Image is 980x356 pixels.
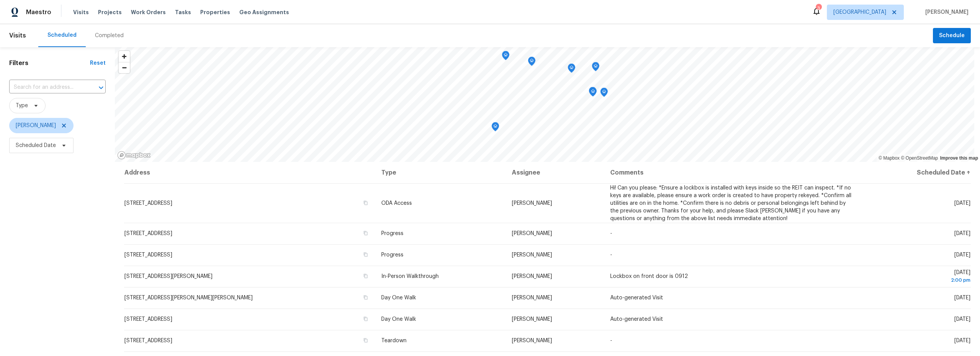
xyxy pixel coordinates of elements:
[512,252,552,258] span: [PERSON_NAME]
[16,122,56,129] span: [PERSON_NAME]
[879,155,900,161] a: Mapbox
[954,201,970,206] span: [DATE]
[381,201,412,206] span: ODA Access
[95,32,124,39] div: Completed
[73,8,89,16] span: Visits
[604,162,858,183] th: Comments
[124,295,253,300] span: [STREET_ADDRESS][PERSON_NAME][PERSON_NAME]
[239,8,289,16] span: Geo Assignments
[512,231,552,236] span: [PERSON_NAME]
[362,273,369,279] button: Copy Address
[381,274,439,279] span: In-Person Walkthrough
[506,162,604,183] th: Assignee
[901,155,938,161] a: OpenStreetMap
[362,230,369,237] button: Copy Address
[26,8,51,16] span: Maestro
[381,231,403,236] span: Progress
[954,295,970,300] span: [DATE]
[610,338,612,343] span: -
[528,57,536,69] div: Map marker
[381,317,416,322] span: Day One Walk
[119,51,130,62] button: Zoom in
[9,27,26,44] span: Visits
[864,270,970,284] span: [DATE]
[124,201,172,206] span: [STREET_ADDRESS]
[9,82,84,93] input: Search for an address...
[858,162,971,183] th: Scheduled Date ↑
[512,338,552,343] span: [PERSON_NAME]
[362,337,369,344] button: Copy Address
[16,142,56,149] span: Scheduled Date
[864,276,970,284] div: 2:00 pm
[954,317,970,322] span: [DATE]
[610,252,612,258] span: -
[954,338,970,343] span: [DATE]
[381,252,403,258] span: Progress
[568,64,575,75] div: Map marker
[592,62,599,74] div: Map marker
[96,82,106,93] button: Open
[47,31,77,39] div: Scheduled
[954,252,970,258] span: [DATE]
[362,251,369,258] button: Copy Address
[90,59,106,67] div: Reset
[381,338,407,343] span: Teardown
[933,28,971,44] button: Schedule
[954,231,970,236] span: [DATE]
[939,31,965,41] span: Schedule
[131,8,166,16] span: Work Orders
[124,317,172,322] span: [STREET_ADDRESS]
[115,47,974,162] canvas: Map
[512,295,552,300] span: [PERSON_NAME]
[492,122,499,134] div: Map marker
[124,274,212,279] span: [STREET_ADDRESS][PERSON_NAME]
[375,162,506,183] th: Type
[124,231,172,236] span: [STREET_ADDRESS]
[940,155,978,161] a: Improve this map
[610,231,612,236] span: -
[589,87,597,99] div: Map marker
[600,88,608,100] div: Map marker
[512,317,552,322] span: [PERSON_NAME]
[502,51,510,63] div: Map marker
[362,199,369,206] button: Copy Address
[816,5,821,12] div: 3
[922,8,969,16] span: [PERSON_NAME]
[381,295,416,300] span: Day One Walk
[362,315,369,322] button: Copy Address
[119,62,130,73] button: Zoom out
[124,162,375,183] th: Address
[98,8,122,16] span: Projects
[610,295,663,300] span: Auto-generated Visit
[9,59,90,67] h1: Filters
[833,8,886,16] span: [GEOGRAPHIC_DATA]
[119,62,130,73] span: Zoom out
[610,185,851,221] span: Hi! Can you please: *Ensure a lockbox is installed with keys inside so the REIT can inspect. *If ...
[589,87,596,99] div: Map marker
[610,274,688,279] span: Lockbox on front door is 0912
[117,151,151,160] a: Mapbox homepage
[175,10,191,15] span: Tasks
[16,102,28,109] span: Type
[362,294,369,301] button: Copy Address
[610,317,663,322] span: Auto-generated Visit
[512,201,552,206] span: [PERSON_NAME]
[124,252,172,258] span: [STREET_ADDRESS]
[512,274,552,279] span: [PERSON_NAME]
[124,338,172,343] span: [STREET_ADDRESS]
[200,8,230,16] span: Properties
